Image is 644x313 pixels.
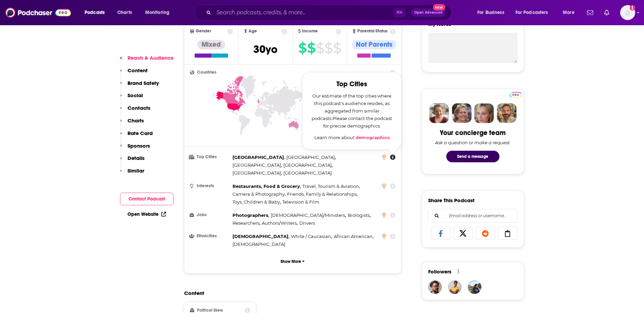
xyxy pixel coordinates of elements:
p: Show More [281,259,301,264]
button: Contact Podcast [120,193,174,205]
h2: Political Skew [197,308,223,313]
span: Charts [117,8,132,17]
span: , [283,161,333,169]
span: Authors/Writers [262,220,297,226]
span: , [271,211,346,219]
span: [DEMOGRAPHIC_DATA]/Ministers [271,212,345,218]
span: Income [302,29,318,33]
button: open menu [558,7,583,18]
input: Search podcasts, credits, & more... [214,7,393,18]
button: Show More [190,255,396,268]
span: [GEOGRAPHIC_DATA] [233,170,281,176]
span: $ [325,43,332,54]
span: , [233,153,285,161]
a: Show notifications dropdown [584,7,596,18]
img: Podchaser - Follow, Share and Rate Podcasts [5,6,71,19]
span: , [302,182,360,190]
span: , [233,211,269,219]
p: Charts [128,117,144,124]
button: Details [120,155,145,167]
button: Rate Card [120,130,153,143]
button: Send a message [446,151,499,162]
span: Travel, Tourism & Aviation [302,183,359,189]
span: , [233,169,282,177]
div: Mixed [197,40,225,49]
span: [GEOGRAPHIC_DATA] [286,154,335,160]
a: Copy Link [498,227,518,240]
span: , [233,161,282,169]
span: , [348,211,371,219]
span: More [563,8,574,17]
span: For Podcasters [515,8,548,17]
span: , [233,182,301,190]
h3: Interests [190,184,230,188]
span: Television & Film [282,199,319,205]
span: 30 yo [253,43,278,56]
span: [DEMOGRAPHIC_DATA] [233,234,288,239]
button: Sponsors [120,143,150,155]
span: ⌘ K [393,8,406,17]
a: Mixed [195,40,228,58]
button: Social [120,92,143,105]
a: Share on X/Twitter [453,227,473,240]
span: [DEMOGRAPHIC_DATA] [233,241,285,247]
span: , [334,233,374,240]
div: Your concierge team [440,129,506,137]
span: Parental Status [357,29,388,33]
span: Podcasts [85,8,105,17]
h2: Content [184,290,396,296]
span: New [433,4,445,11]
button: Charts [120,117,144,130]
div: Ask a question or make a request. [435,140,511,145]
button: open menu [473,7,513,18]
span: Logged in as alexatarchetype [620,5,635,20]
p: Brand Safety [128,80,159,86]
span: Researchers [233,220,259,226]
h3: Share This Podcast [428,197,475,204]
span: Biologists [348,212,370,218]
button: Show profile menu [620,5,635,20]
span: [GEOGRAPHIC_DATA] [233,162,281,168]
button: Brand Safety [120,80,159,92]
p: Our estimate of the top cities where this podcast's audience resides, as aggregated from similar ... [311,92,393,130]
span: Followers [428,268,451,275]
label: My Notes [428,21,518,33]
button: open menu [511,7,558,18]
span: [GEOGRAPHIC_DATA] [283,162,332,168]
div: Search followers [428,209,518,223]
p: Reach & Audience [128,55,174,61]
img: rindo [448,280,462,294]
h3: Top Cities [190,155,230,159]
span: $ [316,43,324,54]
span: Camera & Photography [233,191,285,197]
a: Not Parents [352,40,396,58]
span: $ [298,43,306,54]
span: Drivers [299,220,315,226]
h3: Ethnicities [190,234,230,238]
img: thelastking [428,280,442,294]
span: Toys, Children & Baby [233,199,280,205]
span: Restaurants, Food & Grocery [233,183,300,189]
button: Open AdvancedNew [411,9,446,17]
img: Podchaser Pro [510,92,522,98]
span: African American [334,234,373,239]
p: Sponsors [128,143,150,149]
span: Photographers [233,212,268,218]
div: Search podcasts, credits, & more... [201,5,458,20]
img: Sydney Profile [429,103,449,123]
span: [GEOGRAPHIC_DATA] [283,170,332,176]
a: Share on Facebook [431,227,451,240]
span: Countries [197,70,216,75]
span: , [291,233,332,240]
img: Jules Profile [474,103,494,123]
div: Not Parents [352,40,396,49]
button: Contacts [120,105,150,117]
h3: Jobs [190,213,230,217]
button: Reach & Audience [120,55,174,67]
a: Share on Reddit [476,227,495,240]
span: For Business [477,8,504,17]
p: Content [128,67,148,74]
